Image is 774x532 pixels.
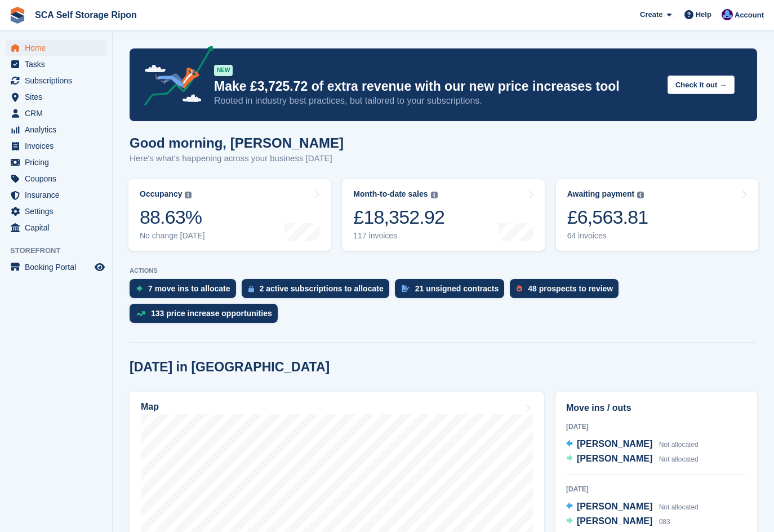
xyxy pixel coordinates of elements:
span: Analytics [25,122,92,138]
div: £6,563.81 [567,206,648,229]
span: Subscriptions [25,73,92,88]
h1: Good morning, [PERSON_NAME] [130,135,344,150]
span: Coupons [25,171,92,187]
a: menu [6,171,106,187]
span: Settings [25,203,92,219]
a: 2 active subscriptions to allocate [242,279,395,304]
a: menu [6,154,106,170]
div: Month-to-date sales [353,189,428,199]
span: Account [735,10,764,21]
a: Occupancy 88.63% No change [DATE] [128,179,331,251]
a: [PERSON_NAME] Not allocated [566,437,699,452]
div: 7 move ins to allocate [148,284,230,293]
img: icon-info-grey-7440780725fd019a000dd9b08b2336e03edf1995a4989e88bcd33f0948082b44.svg [637,192,644,198]
a: [PERSON_NAME] Not allocated [566,500,699,515]
a: menu [6,220,106,236]
div: £18,352.92 [353,206,444,229]
img: icon-info-grey-7440780725fd019a000dd9b08b2336e03edf1995a4989e88bcd33f0948082b44.svg [431,192,438,198]
img: stora-icon-8386f47178a22dfd0bd8f6a31ec36ba5ce8667c1dd55bd0f319d3a0aa187defe.svg [9,7,26,24]
a: 48 prospects to review [510,279,624,304]
p: Here's what's happening across your business [DATE] [130,152,344,165]
span: Storefront [10,245,112,256]
img: Sarah Race [722,9,733,20]
img: price-adjustments-announcement-icon-8257ccfd72463d97f412b2fc003d46551f7dbcb40ab6d574587a9cd5c0d94... [135,46,213,110]
div: [DATE] [566,422,746,432]
span: Invoices [25,138,92,154]
h2: [DATE] in [GEOGRAPHIC_DATA] [130,360,330,375]
a: [PERSON_NAME] Not allocated [566,452,699,467]
button: Check it out → [668,76,735,94]
a: menu [6,105,106,121]
span: Sites [25,89,92,105]
div: 88.63% [140,206,205,229]
a: menu [6,89,106,105]
img: move_ins_to_allocate_icon-fdf77a2bb77ea45bf5b3d319d69a93e2d87916cf1d5bf7949dd705db3b84f3ca.svg [136,285,143,292]
span: Booking Portal [25,259,92,275]
a: 21 unsigned contracts [395,279,510,304]
img: price_increase_opportunities-93ffe204e8149a01c8c9dc8f82e8f89637d9d84a8eef4429ea346261dce0b2c0.svg [136,311,145,316]
span: Tasks [25,56,92,72]
a: 133 price increase opportunities [130,304,283,329]
a: [PERSON_NAME] 083 [566,515,670,529]
a: Awaiting payment £6,563.81 64 invoices [556,179,758,251]
a: menu [6,40,106,56]
div: 133 price increase opportunities [151,309,272,318]
a: SCA Self Storage Ripon [30,6,141,24]
span: [PERSON_NAME] [577,454,652,463]
span: Home [25,40,92,56]
div: Awaiting payment [567,189,635,199]
a: menu [6,56,106,72]
div: 117 invoices [353,231,444,241]
span: Pricing [25,154,92,170]
span: Insurance [25,187,92,203]
p: ACTIONS [130,267,757,274]
a: menu [6,187,106,203]
h2: Move ins / outs [566,401,746,415]
a: menu [6,203,106,219]
span: Create [640,9,662,20]
a: menu [6,138,106,154]
a: Preview store [93,260,106,274]
span: Help [696,9,711,20]
img: prospect-51fa495bee0391a8d652442698ab0144808aea92771e9ea1ae160a38d050c398.svg [517,285,522,292]
img: icon-info-grey-7440780725fd019a000dd9b08b2336e03edf1995a4989e88bcd33f0948082b44.svg [185,192,192,198]
a: 7 move ins to allocate [130,279,242,304]
div: NEW [214,65,233,76]
img: active_subscription_to_allocate_icon-d502201f5373d7db506a760aba3b589e785aa758c864c3986d89f69b8ff3... [248,285,254,292]
p: Rooted in industry best practices, but tailored to your subscriptions. [214,95,659,107]
img: contract_signature_icon-13c848040528278c33f63329250d36e43548de30e8caae1d1a13099fd9432cc5.svg [402,285,410,292]
span: CRM [25,105,92,121]
span: [PERSON_NAME] [577,516,652,526]
span: Capital [25,220,92,236]
div: 64 invoices [567,231,648,241]
p: Make £3,725.72 of extra revenue with our new price increases tool [214,78,659,95]
div: 2 active subscriptions to allocate [260,284,384,293]
a: Month-to-date sales £18,352.92 117 invoices [342,179,544,251]
div: 48 prospects to review [528,284,613,293]
div: 21 unsigned contracts [415,284,499,293]
span: [PERSON_NAME] [577,502,652,511]
span: Not allocated [659,503,699,511]
a: menu [6,73,106,88]
div: Occupancy [140,189,182,199]
div: [DATE] [566,484,746,494]
span: Not allocated [659,441,699,449]
span: 083 [659,518,670,526]
a: menu [6,122,106,138]
h2: Map [141,402,159,412]
a: menu [6,259,106,275]
span: [PERSON_NAME] [577,439,652,449]
div: No change [DATE] [140,231,205,241]
span: Not allocated [659,455,699,463]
